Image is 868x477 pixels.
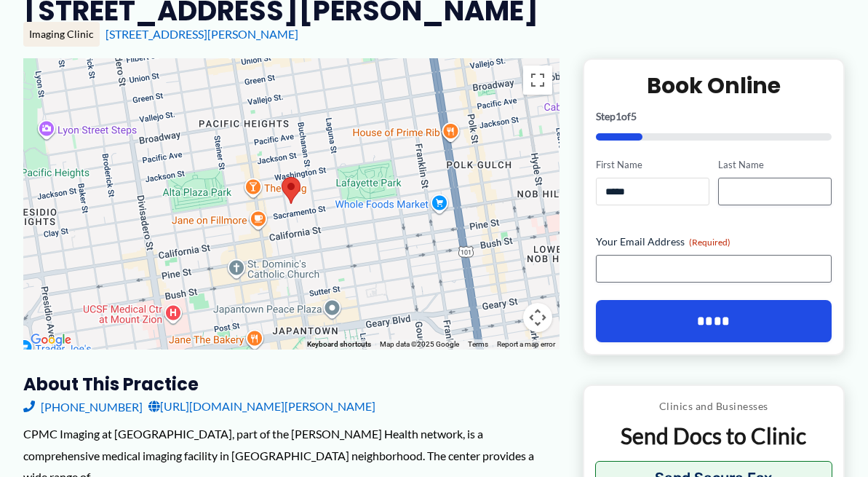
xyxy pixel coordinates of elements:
[27,331,75,350] img: Google
[105,27,298,41] a: [STREET_ADDRESS][PERSON_NAME]
[23,395,143,417] a: [PHONE_NUMBER]
[307,339,371,350] button: Keyboard shortcuts
[596,158,709,172] label: First Name
[23,373,560,395] h3: About this practice
[596,111,832,122] p: Step of
[27,331,75,350] a: Open this area in Google Maps (opens a new window)
[596,234,832,249] label: Your Email Address
[616,110,621,122] span: 1
[595,397,832,416] p: Clinics and Businesses
[631,110,637,122] span: 5
[595,422,832,450] p: Send Docs to Clinic
[148,395,375,417] a: [URL][DOMAIN_NAME][PERSON_NAME]
[718,158,832,172] label: Last Name
[380,340,459,348] span: Map data ©2025 Google
[497,340,555,348] a: Report a map error
[596,71,832,100] h2: Book Online
[689,237,730,248] span: (Required)
[523,66,552,95] button: Toggle fullscreen view
[23,22,100,47] div: Imaging Clinic
[468,340,488,348] a: Terms
[523,303,552,332] button: Map camera controls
